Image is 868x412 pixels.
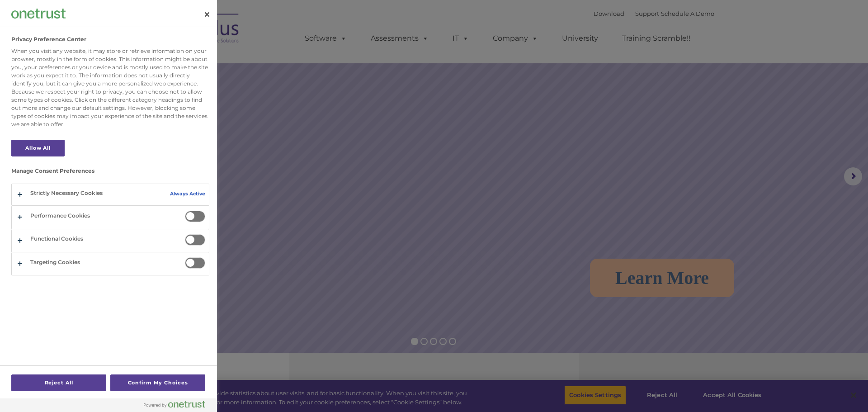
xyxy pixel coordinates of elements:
button: Reject All [11,374,106,391]
span: Last name [126,60,153,66]
button: Close [197,5,217,24]
img: Powered by OneTrust Opens in a new Tab [144,401,205,408]
img: Company Logo [11,9,66,18]
button: Allow All [11,140,65,156]
h3: Manage Consent Preferences [11,168,209,179]
h2: Privacy Preference Center [11,36,86,43]
button: Confirm My Choices [110,374,205,391]
span: Phone number [126,97,164,104]
a: Powered by OneTrust Opens in a new Tab [144,401,212,412]
div: When you visit any website, it may store or retrieve information on your browser, mostly in the f... [11,47,209,128]
div: Company Logo [11,5,66,23]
